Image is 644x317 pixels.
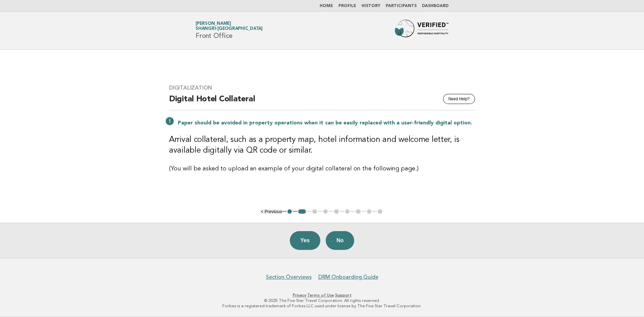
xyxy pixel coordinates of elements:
[320,4,333,8] a: Home
[196,21,263,31] a: [PERSON_NAME]Shangri-[GEOGRAPHIC_DATA]
[261,209,282,214] button: < Previous
[297,208,307,215] button: 2
[266,274,312,280] a: Section Overviews
[117,298,527,303] p: © 2025 The Five Star Travel Corporation. All rights reserved.
[335,293,352,298] a: Support
[338,4,356,8] a: Profile
[443,94,475,104] button: Need Help?
[169,164,475,173] p: (You will be asked to upload an example of your digital collateral on the following page.)
[362,4,380,8] a: History
[169,94,475,110] h2: Digital Hotel Collateral
[169,135,475,156] h3: Arrival collateral, such as a property map, hotel information and welcome letter, is available di...
[326,231,354,250] button: No
[307,293,334,298] a: Terms of Use
[318,274,378,280] a: DRM Onboarding Guide
[196,22,263,39] h1: Front Office
[178,120,475,126] p: Paper should be avoided in property operations when it can be easily replaced with a user-friendl...
[395,20,448,41] img: Forbes Travel Guide
[117,293,527,298] p: · ·
[386,4,417,8] a: Participants
[196,27,263,31] span: Shangri-[GEOGRAPHIC_DATA]
[290,231,321,250] button: Yes
[117,303,527,309] p: Forbes is a registered trademark of Forbes LLC used under license by The Five Star Travel Corpora...
[169,85,475,91] h3: Digitalization
[293,293,306,298] a: Privacy
[422,4,448,8] a: Dashboard
[286,208,293,215] button: 1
